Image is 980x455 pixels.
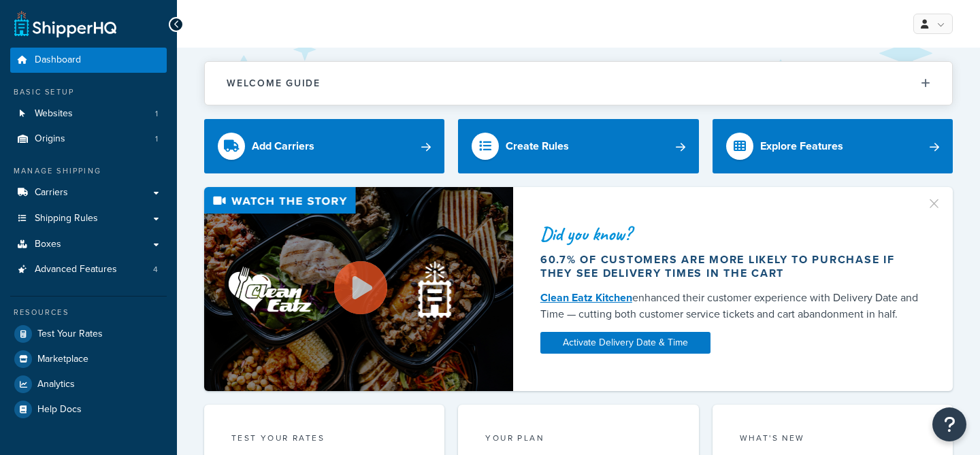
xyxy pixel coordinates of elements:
a: Create Rules [458,119,698,173]
button: Welcome Guide [205,62,952,105]
div: Resources [10,307,167,318]
span: Help Docs [37,404,82,416]
div: Did you know? [540,224,920,243]
span: Shipping Rules [35,213,98,224]
span: 1 [155,108,158,120]
li: Advanced Features [10,257,167,282]
span: 4 [153,264,158,275]
a: Clean Eatz Kitchen [540,290,632,305]
div: Test your rates [231,432,417,448]
a: Websites1 [10,101,167,127]
span: Analytics [37,379,75,390]
a: Analytics [10,372,167,397]
div: Create Rules [506,137,569,156]
span: Carriers [35,187,68,199]
div: What's New [740,432,926,448]
a: Shipping Rules [10,206,167,231]
div: Add Carriers [252,137,314,156]
li: Websites [10,101,167,127]
a: Help Docs [10,397,167,422]
span: 1 [155,133,158,145]
a: Advanced Features4 [10,257,167,282]
img: Video thumbnail [204,187,513,390]
span: Marketplace [37,354,88,365]
span: Test Your Rates [37,328,103,340]
span: Dashboard [35,54,81,66]
div: Manage Shipping [10,165,167,177]
a: Dashboard [10,48,167,73]
div: Basic Setup [10,86,167,98]
a: Test Your Rates [10,322,167,346]
div: Explore Features [760,137,843,156]
span: Websites [35,108,73,120]
div: Your Plan [485,432,671,448]
a: Activate Delivery Date & Time [540,332,710,354]
span: Advanced Features [35,264,117,275]
a: Explore Features [713,119,953,173]
h2: Welcome Guide [227,78,321,88]
a: Carriers [10,180,167,205]
div: enhanced their customer experience with Delivery Date and Time — cutting both customer service ti... [540,290,920,322]
a: Add Carriers [204,119,444,173]
div: 60.7% of customers are more likely to purchase if they see delivery times in the cart [540,253,920,280]
li: Origins [10,127,167,152]
span: Origins [35,133,65,145]
a: Origins1 [10,127,167,152]
button: Open Resource Center [932,407,966,441]
a: Boxes [10,232,167,257]
span: Boxes [35,239,61,250]
a: Marketplace [10,347,167,371]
